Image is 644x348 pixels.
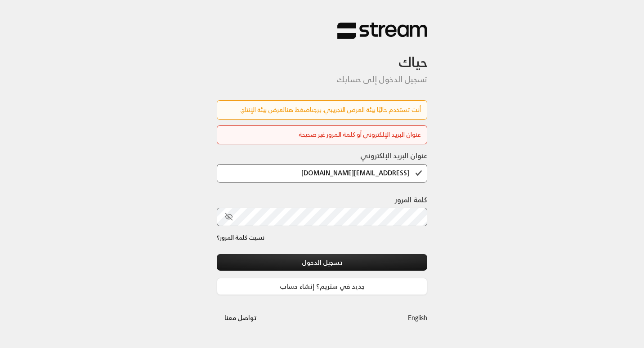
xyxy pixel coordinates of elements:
input: اكتب بريدك الإلكتروني هنا [217,164,427,183]
a: تواصل معنا [217,312,264,323]
button: تواصل معنا [217,309,264,326]
button: toggle password visibility [221,209,237,224]
h3: حياك [217,40,427,71]
img: Stream Logo [337,22,427,40]
h5: تسجيل الدخول إلى حسابك [217,75,427,85]
label: كلمة المرور [395,194,427,205]
a: اضغط هنا [285,104,312,115]
a: نسيت كلمة المرور؟ [217,233,264,242]
a: جديد في ستريم؟ إنشاء حساب [217,278,427,294]
div: عنوان البريد الإلكتروني أو كلمة المرور غير صحيحة [223,130,421,139]
a: English [408,309,427,326]
button: تسجيل الدخول [217,254,427,271]
div: أنت تستخدم حاليًا بيئة العرض التجريبي. يرجى لعرض بيئة الإنتاج. [223,105,421,115]
label: عنوان البريد الإلكتروني [360,150,427,161]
